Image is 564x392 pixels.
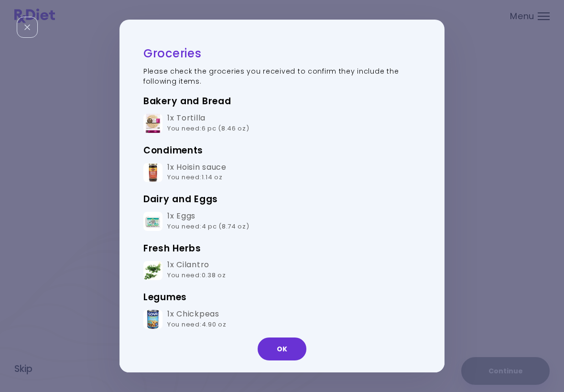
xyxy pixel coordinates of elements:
[143,192,421,207] h3: Dairy and Eggs
[167,163,227,183] div: 1x Hoisin sauce
[143,143,421,158] h3: Condiments
[167,260,226,281] div: 1x Cilantro
[167,211,249,232] div: 1x Eggs
[167,113,249,134] div: 1x Tortilla
[167,222,249,231] span: You need : 4 pc (8.74 oz)
[143,94,421,109] h3: Bakery and Bread
[167,309,227,330] div: 1x Chickpeas
[167,173,223,182] span: You need : 1.14 oz
[143,241,421,256] h3: Fresh Herbs
[143,290,421,305] h3: Legumes
[17,17,38,38] div: Close
[143,66,421,87] p: Please check the groceries you received to confirm they include the following items.
[143,46,421,61] h2: Groceries
[167,320,227,329] span: You need : 4.90 oz
[167,124,249,133] span: You need : 6 pc (8.46 oz)
[258,338,306,360] button: OK
[167,271,226,280] span: You need : 0.38 oz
